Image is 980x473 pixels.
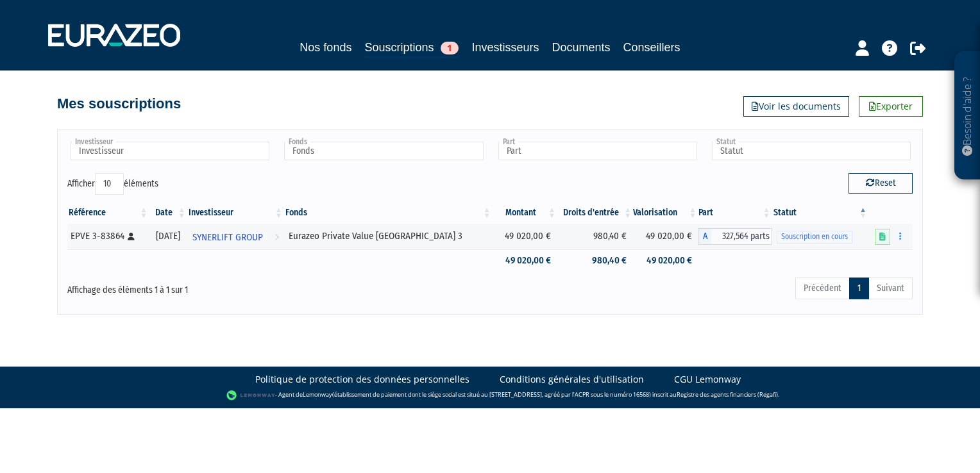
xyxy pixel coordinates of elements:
span: 1 [441,42,459,54]
i: Voir l'investisseur [275,226,279,249]
th: Droits d'entrée: activer pour trier la colonne par ordre croissant [557,202,633,224]
td: 49 020,00 € [633,249,698,272]
th: Date: activer pour trier la colonne par ordre croissant [149,202,187,224]
label: Afficher éléments [67,173,158,195]
img: 1732889491-logotype_eurazeo_blanc_rvb.png [48,24,180,47]
a: CGU Lemonway [674,373,741,386]
a: Exporter [859,96,923,117]
a: Nos fonds [300,38,351,56]
a: Politique de protection des données personnelles [255,373,469,386]
div: EPVE 3-83864 [71,229,145,243]
td: 49 020,00 € [493,249,557,272]
div: - Agent de (établissement de paiement dont le siège social est situé au [STREET_ADDRESS], agréé p... [13,389,967,402]
img: logo-lemonway.png [226,389,276,402]
th: Part: activer pour trier la colonne par ordre croissant [698,202,772,224]
a: Documents [552,38,611,56]
th: Fonds: activer pour trier la colonne par ordre croissant [284,202,492,224]
span: 327,564 parts [711,228,772,245]
div: A - Eurazeo Private Value Europe 3 [698,228,772,245]
h4: Mes souscriptions [57,96,181,112]
button: Reset [849,173,913,194]
a: 1 [849,278,869,299]
th: Valorisation: activer pour trier la colonne par ordre croissant [633,202,698,224]
span: A [698,228,711,245]
td: 980,40 € [557,249,633,272]
div: Eurazeo Private Value [GEOGRAPHIC_DATA] 3 [289,229,487,243]
th: Référence : activer pour trier la colonne par ordre croissant [67,202,149,224]
a: Conseillers [623,38,680,56]
a: SYNERLIFT GROUP [187,224,284,249]
span: SYNERLIFT GROUP [192,226,263,249]
th: Investisseur: activer pour trier la colonne par ordre croissant [187,202,284,224]
a: Voir les documents [743,96,849,117]
th: Montant: activer pour trier la colonne par ordre croissant [493,202,557,224]
a: Registre des agents financiers (Regafi) [677,390,778,399]
div: Affichage des éléments 1 à 1 sur 1 [67,276,409,297]
a: Conditions générales d'utilisation [500,373,644,386]
td: 49 020,00 € [493,224,557,249]
div: [DATE] [154,229,183,243]
span: Souscription en cours [777,231,852,243]
a: Souscriptions1 [364,38,459,58]
th: Statut : activer pour trier la colonne par ordre d&eacute;croissant [772,202,868,224]
a: Lemonway [303,390,332,399]
p: Besoin d'aide ? [960,58,975,174]
i: [Français] Personne physique [128,233,135,240]
td: 49 020,00 € [633,224,698,249]
a: Investisseurs [471,38,539,56]
td: 980,40 € [557,224,633,249]
select: Afficheréléments [95,173,124,195]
